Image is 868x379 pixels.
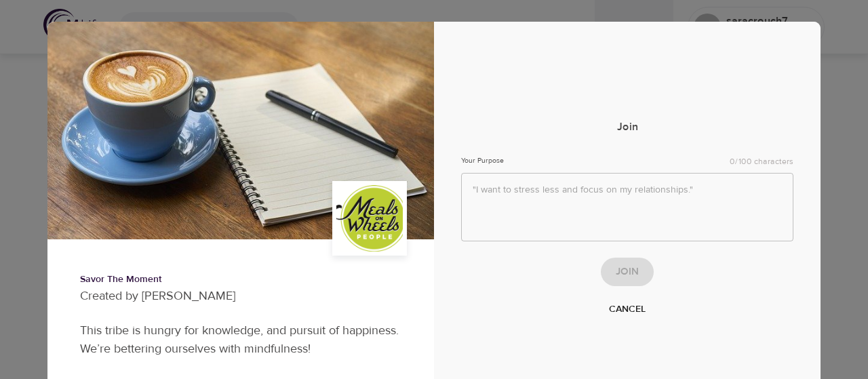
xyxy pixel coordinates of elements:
[609,301,646,318] span: Cancel
[617,120,638,134] h5: Join
[461,157,504,164] label: Your Purpose
[80,321,401,358] p: This tribe is hungry for knowledge, and pursuit of happiness. We’re bettering ourselves with mind...
[730,156,793,167] div: 0/100 characters
[80,272,401,287] h6: Savor The Moment
[604,297,651,322] button: Cancel
[80,287,401,305] p: Created by [PERSON_NAME]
